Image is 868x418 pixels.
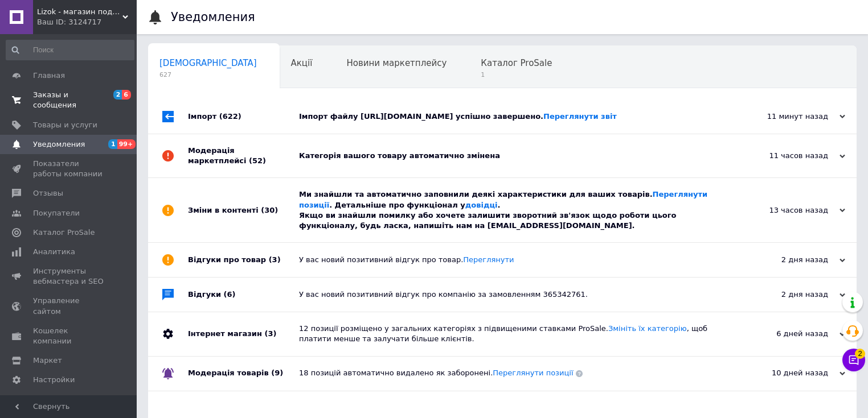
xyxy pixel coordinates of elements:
[37,17,137,27] div: Ваш ID: 3124717
[219,112,241,121] span: (622)
[731,205,845,216] div: 13 часов назад
[299,368,731,378] div: 18 позицій автоматично видалено як заборонені.
[108,139,117,149] span: 1
[261,206,278,214] span: (30)
[188,312,299,355] div: Інтернет магазин
[171,10,255,24] h1: Уведомления
[188,243,299,277] div: Відгуки про товар
[33,326,105,346] span: Кошелек компании
[37,7,122,17] span: Lizok - магазин подарков
[463,255,514,264] a: Переглянути
[481,71,552,79] span: 1
[188,100,299,134] div: Імпорт
[731,151,845,161] div: 11 часов назад
[188,278,299,312] div: Відгуки
[465,201,498,209] a: довідці
[33,139,85,150] span: Уведомления
[33,266,105,287] span: Инструменты вебмастера и SEO
[842,349,865,371] button: Чат с покупателем2
[6,40,134,60] input: Поиск
[159,58,257,68] span: [DEMOGRAPHIC_DATA]
[33,247,75,257] span: Аналитика
[264,329,276,338] span: (3)
[33,208,80,218] span: Покупатели
[608,324,687,333] a: Змініть їх категорію
[159,71,257,79] span: 627
[33,296,105,316] span: Управление сайтом
[731,368,845,378] div: 10 дней назад
[299,289,731,300] div: У вас новий позитивний відгук про компанію за замовленням 365342761.
[33,227,95,238] span: Каталог ProSale
[188,178,299,242] div: Зміни в контенті
[493,369,573,377] a: Переглянути позиції
[299,111,731,122] div: Імпорт файлу [URL][DOMAIN_NAME] успішно завершено.
[117,139,136,149] span: 99+
[346,58,447,68] span: Новини маркетплейсу
[249,156,266,165] span: (52)
[269,255,281,264] span: (3)
[543,112,617,121] a: Переглянути звіт
[33,71,65,81] span: Главная
[731,329,845,339] div: 6 дней назад
[33,375,75,385] span: Настройки
[33,188,63,198] span: Отзывы
[33,90,105,110] span: Заказы и сообщения
[122,90,131,100] span: 6
[299,255,731,265] div: У вас новий позитивний відгук про товар.
[291,58,313,68] span: Акції
[33,120,97,130] span: Товары и услуги
[188,357,299,391] div: Модерація товарів
[299,151,731,161] div: Категорія вашого товару автоматично змінена
[855,349,865,359] span: 2
[299,189,731,231] div: Ми знайшли та автоматично заповнили деякі характеристики для ваших товарів. . Детальніше про функ...
[188,134,299,177] div: Модерація маркетплейсі
[33,159,105,179] span: Показатели работы компании
[299,190,707,209] a: Переглянути позиції
[299,324,731,344] div: 12 позиції розміщено у загальних категоріях з підвищеними ставками ProSale. , щоб платити менше т...
[731,111,845,122] div: 11 минут назад
[481,58,552,68] span: Каталог ProSale
[731,289,845,300] div: 2 дня назад
[113,90,122,100] span: 2
[224,290,236,299] span: (6)
[33,355,62,366] span: Маркет
[731,255,845,265] div: 2 дня назад
[271,369,283,377] span: (9)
